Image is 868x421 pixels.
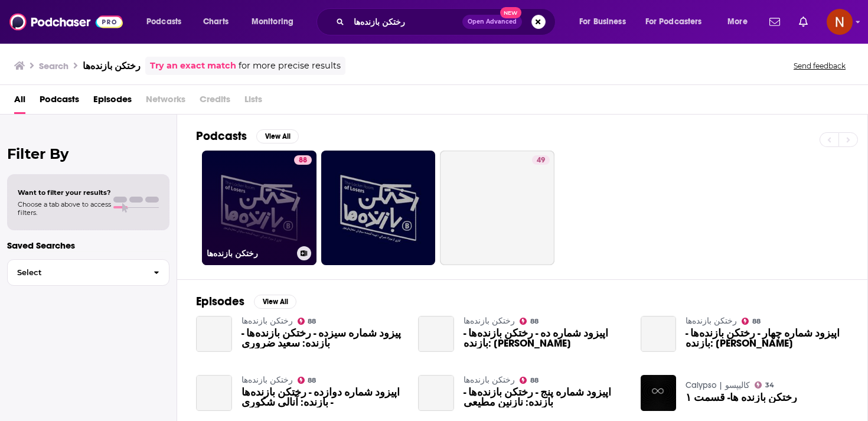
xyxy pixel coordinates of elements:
[252,14,293,30] span: Monitoring
[765,12,785,32] a: Show notifications dropdown
[827,9,853,35] span: Logged in as AdelNBM
[579,14,626,30] span: For Business
[440,151,554,265] a: 49
[150,59,236,73] a: Try an exact match
[827,9,853,35] button: Show profile menu
[39,60,68,71] h3: Search
[196,294,244,309] h2: Episodes
[196,129,299,143] a: PodcastsView All
[464,328,626,348] span: اپیزود شماره ده - رختکن بازنده‌ها - بازنده: [PERSON_NAME]
[464,387,626,407] a: اپیزود شماره پنج - رختکن بازنده‌ها - بازنده: نازنین مطیعی
[520,377,539,384] a: 88
[464,328,626,348] a: اپیزود شماره ده - رختکن بازنده‌ها - بازنده: مارال اشگواری
[827,9,853,35] img: User Profile
[8,269,144,276] span: Select
[500,7,521,18] span: New
[464,375,515,385] a: رختکن بازنده‌ها
[196,316,232,352] a: پیزود شماره سیزده - رختکن بازنده‌ها - بازنده: سعید ضروری
[18,200,111,217] span: Choose a tab above to access filters.
[239,59,341,73] span: for more precise results
[7,145,169,162] h2: Filter By
[537,155,545,167] span: 49
[196,294,296,309] a: EpisodesView All
[298,377,316,384] a: 88
[40,90,79,114] a: Podcasts
[686,328,849,348] a: اپیزود شماره چهار - رختکن بازنده‌ها - بازنده: بهناز جعفری
[686,316,737,326] a: رختکن بازنده‌ها
[7,259,169,286] button: Select
[256,129,299,143] button: View All
[244,90,262,114] span: Lists
[200,90,230,114] span: Credits
[719,12,762,31] button: open menu
[93,90,132,114] a: Episodes
[468,19,517,25] span: Open Advanced
[755,381,774,389] a: 34
[18,188,111,197] span: Want to filter your results?
[532,155,550,165] a: 49
[195,12,236,31] a: Charts
[242,387,404,407] a: اپیزود شماره دوازده - رختکن بازنده‌ها - بازنده: آنالی شکوری
[254,295,296,309] button: View All
[294,155,312,165] a: 88
[641,375,677,411] img: رختکن بازنده ها- قسمت ۱
[349,12,462,31] input: Search podcasts, credits, & more...
[645,14,702,30] span: For Podcasters
[742,318,761,325] a: 88
[530,319,539,324] span: 88
[418,375,454,411] a: اپیزود شماره پنج - رختکن بازنده‌ها - بازنده: نازنین مطیعی
[243,12,309,31] button: open menu
[686,380,750,390] a: Calypso | کالیپسو
[571,12,641,31] button: open menu
[196,129,247,143] h2: Podcasts
[207,249,292,259] h3: رختکن بازنده‌ها
[14,90,25,114] a: All
[765,383,774,388] span: 34
[9,11,123,33] img: Podchaser - Follow, Share and Rate Podcasts
[790,61,849,71] button: Send feedback
[242,328,404,348] a: پیزود شماره سیزده - رختکن بازنده‌ها - بازنده: سعید ضروری
[418,316,454,352] a: اپیزود شماره ده - رختکن بازنده‌ها - بازنده: مارال اشگواری
[203,14,229,30] span: Charts
[308,319,316,324] span: 88
[638,12,719,31] button: open menu
[242,316,293,326] a: رختکن بازنده‌ها
[462,15,522,29] button: Open AdvancedNew
[727,14,748,30] span: More
[686,393,797,403] a: رختکن بازنده ها- قسمت ۱
[299,155,307,167] span: 88
[202,151,316,265] a: 88رختکن بازنده‌ها
[794,12,812,32] a: Show notifications dropdown
[146,90,185,114] span: Networks
[464,316,515,326] a: رختکن بازنده‌ها
[308,378,316,383] span: 88
[7,240,169,251] p: Saved Searches
[530,378,539,383] span: 88
[196,375,232,411] a: اپیزود شماره دوازده - رختکن بازنده‌ها - بازنده: آنالی شکوری
[752,319,761,324] span: 88
[242,375,293,385] a: رختکن بازنده‌ها
[328,8,567,35] div: Search podcasts, credits, & more...
[686,328,849,348] span: اپیزود شماره چهار - رختکن بازنده‌ها - بازنده: [PERSON_NAME]
[641,316,677,352] a: اپیزود شماره چهار - رختکن بازنده‌ها - بازنده: بهناز جعفری
[298,318,316,325] a: 88
[520,318,539,325] a: 88
[83,60,141,71] h3: رختکن بازنده‌ها
[146,14,181,30] span: Podcasts
[138,12,197,31] button: open menu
